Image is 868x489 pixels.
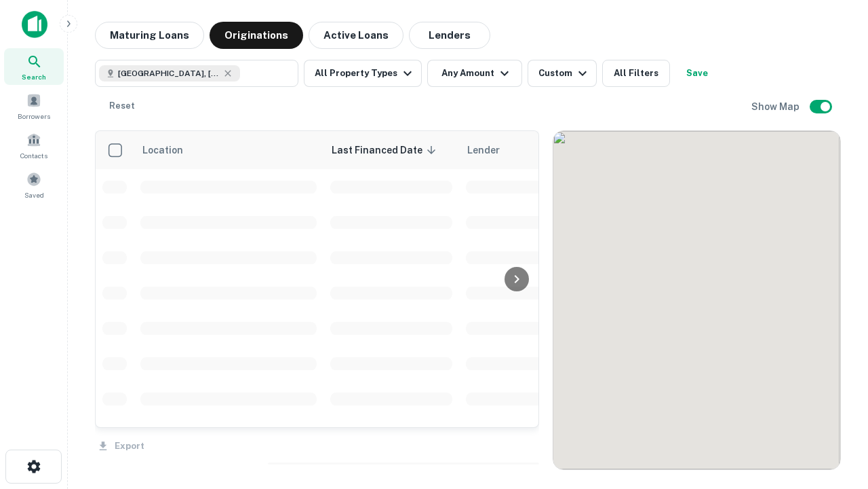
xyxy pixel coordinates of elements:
span: Saved [24,189,44,200]
span: [GEOGRAPHIC_DATA], [GEOGRAPHIC_DATA] [118,67,220,79]
button: Lenders [409,22,490,49]
button: Maturing Loans [95,22,204,49]
div: 0 0 [553,131,840,469]
a: Borrowers [4,88,64,124]
div: Custom [538,65,591,81]
span: Location [142,142,201,158]
button: Originations [210,22,303,49]
h6: Show Map [751,99,802,114]
a: Contacts [4,127,64,164]
button: Active Loans [309,22,403,49]
button: Save your search to get updates of matches that match your search criteria. [675,60,719,87]
button: All Property Types [304,60,422,87]
span: Last Financed Date [332,142,440,158]
a: Search [4,48,64,85]
a: Saved [4,166,64,203]
iframe: Chat Widget [800,337,868,402]
span: Lender [467,142,500,158]
button: Reset [100,92,144,120]
button: Any Amount [427,60,522,87]
span: Contacts [20,150,47,161]
th: Location [134,131,323,169]
button: Custom [528,60,597,87]
span: Borrowers [18,111,50,122]
th: Last Financed Date [323,131,459,169]
span: Search [22,71,46,82]
img: capitalize-icon.png [22,11,47,38]
button: All Filters [602,60,670,87]
th: Lender [459,131,676,169]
